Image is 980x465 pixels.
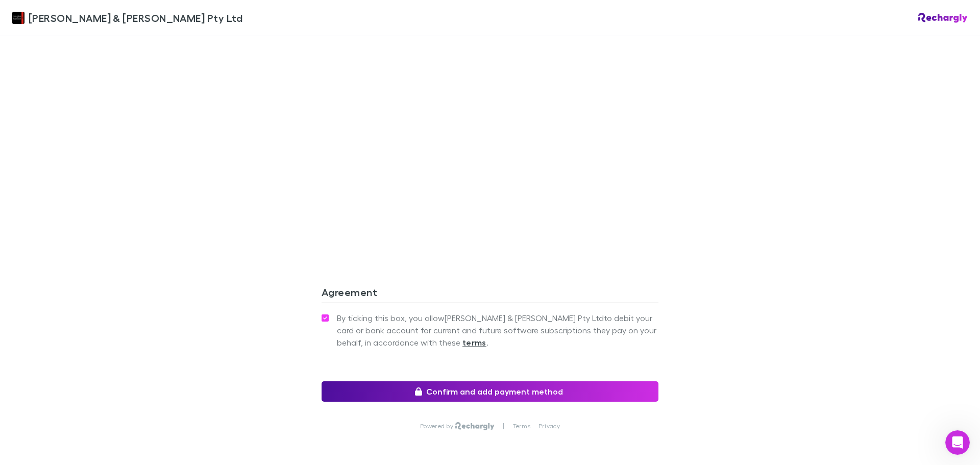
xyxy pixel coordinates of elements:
span: By ticking this box, you allow [PERSON_NAME] & [PERSON_NAME] Pty Ltd to debit your card or bank a... [337,312,658,349]
p: Powered by [420,422,455,430]
img: Douglas & Harrison Pty Ltd's Logo [12,12,24,24]
a: Privacy [538,422,560,430]
iframe: Secure address input frame [320,4,660,239]
p: | [503,422,504,430]
iframe: Intercom live chat [945,430,970,455]
img: Rechargly Logo [918,13,968,23]
a: Terms [513,422,530,430]
strong: terms [462,337,486,348]
img: Rechargly Logo [455,422,495,430]
h3: Agreement [322,286,658,302]
span: [PERSON_NAME] & [PERSON_NAME] Pty Ltd [29,10,242,26]
button: Confirm and add payment method [322,381,658,402]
